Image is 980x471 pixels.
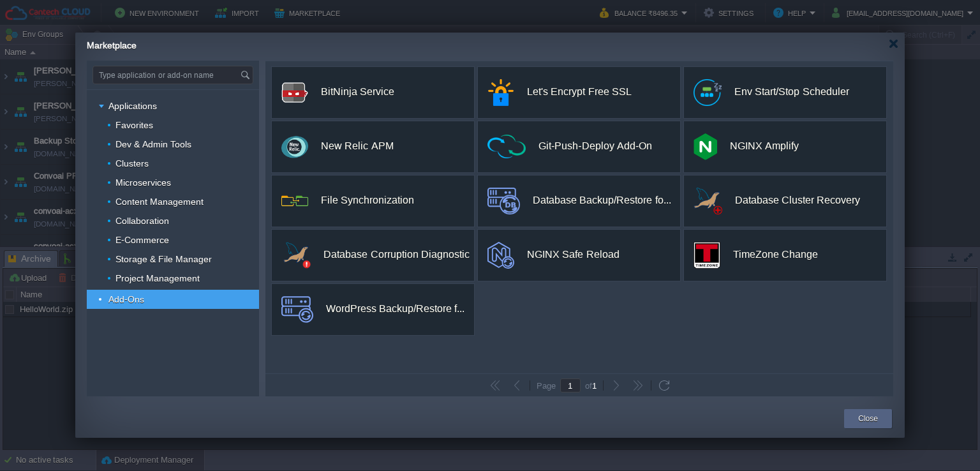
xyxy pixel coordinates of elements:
img: logo.png [281,79,308,106]
img: backup-logo.svg [281,296,313,323]
a: Clusters [114,158,151,169]
a: Favorites [114,119,155,131]
img: newrelic_70x70.png [281,133,308,160]
button: Close [858,412,878,425]
img: database-corruption-check.png [281,242,311,269]
div: Database Backup/Restore for the filesystem and the databases [533,187,671,214]
div: Page [532,381,560,390]
div: of [581,380,601,391]
div: TimeZone Change [733,241,818,268]
div: BitNinja Service [321,78,394,105]
img: ci-cd-icon.png [487,135,526,158]
a: Content Management [114,196,205,207]
span: 1 [592,381,597,391]
img: logo.png [694,79,722,106]
a: Collaboration [114,215,171,227]
img: logo.svg [487,242,514,269]
div: File Synchronization [321,187,414,214]
div: Let's Encrypt Free SSL [527,78,632,105]
div: NGINX Amplify [730,133,799,160]
div: Env Start/Stop Scheduler [734,78,849,105]
div: New Relic APM [321,133,394,160]
div: Database Cluster Recovery [735,187,861,214]
a: Project Management [114,273,202,284]
div: WordPress Backup/Restore for the filesystem and the databases [326,295,465,322]
img: icon.png [281,188,308,214]
a: E-Commerce [114,234,171,246]
img: letsencrypt.png [487,79,514,106]
img: nginx-amplify-logo.png [694,133,717,160]
div: Database Corruption Diagnostic [323,241,470,268]
div: Git-Push-Deploy Add-On [538,133,652,160]
a: Storage & File Manager [114,253,214,265]
img: backup-logo.png [487,188,520,214]
a: Applications [107,100,159,112]
span: Marketplace [87,40,137,50]
img: timezone-logo.png [694,242,720,269]
div: NGINX Safe Reload [527,241,620,268]
a: Add-Ons [107,294,146,305]
a: Dev & Admin Tools [114,138,193,150]
img: database-recovery.png [694,188,722,214]
a: Microservices [114,177,173,188]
